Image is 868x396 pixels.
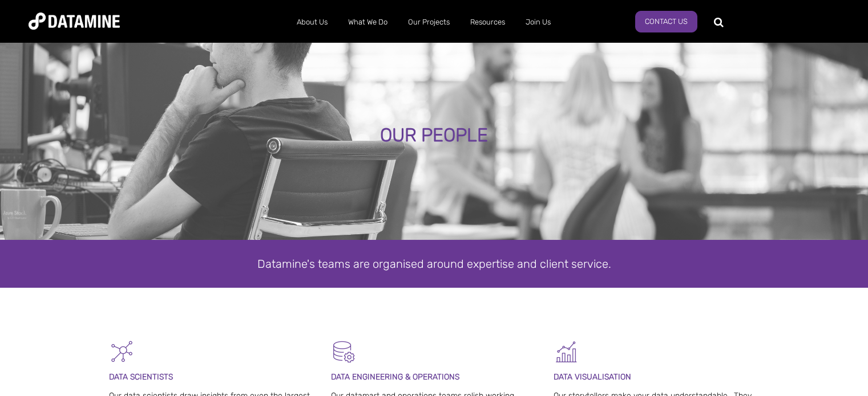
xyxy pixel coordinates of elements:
[515,7,561,37] a: Join Us
[102,125,767,146] div: OUR PEOPLE
[257,257,611,271] span: Datamine's teams are organised around expertise and client service.
[338,7,398,37] a: What We Do
[554,372,631,382] span: DATA VISUALISATION
[286,7,338,37] a: About Us
[635,11,697,32] a: Contact Us
[29,13,120,30] img: Datamine
[331,372,459,382] span: DATA ENGINEERING & OPERATIONS
[554,339,579,365] img: Graph 5
[398,7,460,37] a: Our Projects
[109,339,135,365] img: Graph - Network
[460,7,515,37] a: Resources
[331,339,357,365] img: Datamart
[109,372,173,382] span: DATA SCIENTISTS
